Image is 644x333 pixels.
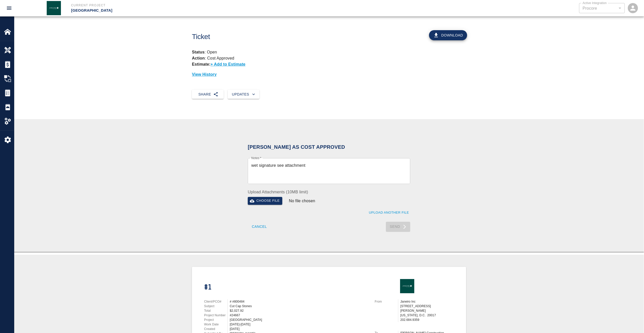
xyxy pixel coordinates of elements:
[47,1,61,15] img: Janeiro Inc
[230,322,369,327] div: [DATE]-[DATE]
[204,327,227,331] p: Created
[3,2,15,14] button: open drawer
[210,62,245,66] p: + Add to Estimate
[230,308,369,313] div: $2,027.92
[248,143,410,151] h6: [PERSON_NAME] as Cost Approved
[400,279,414,293] img: Janeiro Inc
[192,33,350,41] h1: Ticket
[71,3,350,8] p: Current Project
[228,90,259,99] button: Updates
[230,299,369,304] div: # #800484
[251,156,261,160] label: Notes
[204,322,227,327] p: Work Date
[230,304,369,308] div: Cut Cap Stones
[204,313,227,318] p: Project Number
[192,71,466,78] p: View History
[230,313,369,318] div: #24667
[204,318,227,322] p: Project
[289,198,315,204] p: No file chosen
[248,189,410,195] label: Upload Attachments (10MB limit)
[204,299,227,304] p: Client/PCO#
[204,304,227,308] p: Subject
[71,8,350,13] p: [GEOGRAPHIC_DATA]
[204,283,369,292] h1: #1
[192,56,205,60] strong: Action
[204,308,227,313] p: Total
[248,222,271,232] button: Cancel
[583,5,621,11] div: Procore
[583,1,607,5] label: Active Integration
[192,50,205,54] strong: Status
[192,62,210,66] strong: Estimate:
[429,30,467,40] button: Download
[400,299,454,304] p: Janeiro Inc
[400,304,454,318] p: [STREET_ADDRESS][PERSON_NAME] [US_STATE], D.C. 20017
[230,327,369,331] div: [DATE]
[192,49,466,55] p: : Open
[248,197,282,205] button: Choose file
[619,309,644,333] iframe: Chat Widget
[192,90,224,99] button: Share
[192,56,234,60] p: : Cost Approved
[375,299,398,304] p: From
[251,162,407,180] textarea: wet signature see attachment
[368,209,410,217] button: Upload Another File
[400,318,454,322] p: 202.684.9359
[230,318,369,322] div: [GEOGRAPHIC_DATA]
